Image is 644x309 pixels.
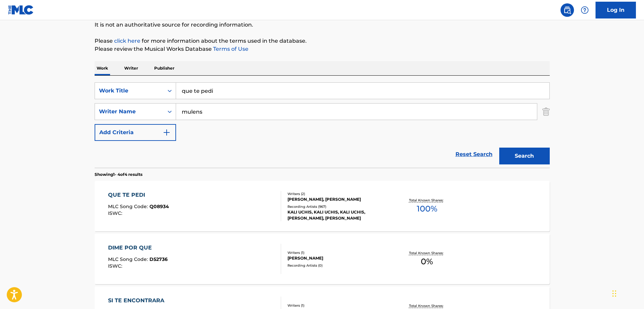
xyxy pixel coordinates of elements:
form: Search Form [95,82,550,168]
span: ISWC : [108,210,124,216]
img: 9d2ae6d4665cec9f34b9.svg [163,128,171,137]
div: SI TE ENCONTRARA [108,297,168,305]
div: Writers ( 2 ) [287,191,389,196]
div: Recording Artists ( 967 ) [287,204,389,209]
button: Search [499,148,550,164]
span: D52736 [149,256,168,262]
div: Help [578,3,591,17]
img: help [581,6,589,14]
div: Writers ( 1 ) [287,303,389,308]
p: Please for more information about the terms used in the database. [95,37,550,45]
div: DIME POR QUE [108,244,168,252]
div: Work Title [99,87,160,95]
p: Total Known Shares: [409,198,445,203]
a: QUE TE PEDIMLC Song Code:Q08934ISWC:Writers (2)[PERSON_NAME], [PERSON_NAME]Recording Artists (967... [95,181,550,231]
a: Reset Search [452,147,496,162]
div: Drag [612,283,616,304]
p: Publisher [152,61,176,75]
div: Recording Artists ( 0 ) [287,263,389,268]
p: Writer [122,61,140,75]
iframe: Chat Widget [610,277,644,309]
a: Public Search [561,3,574,17]
p: It is not an authoritative source for recording information. [95,21,550,29]
div: [PERSON_NAME] [287,255,389,261]
img: MLC Logo [8,5,34,15]
span: Q08934 [149,203,169,209]
a: DIME POR QUEMLC Song Code:D52736ISWC:Writers (1)[PERSON_NAME]Recording Artists (0)Total Known Sha... [95,234,550,284]
span: 100 % [417,203,437,215]
div: KALI UCHIS, KALI UCHIS, KALI UCHIS, [PERSON_NAME], [PERSON_NAME] [287,209,389,221]
a: click here [114,38,140,44]
p: Total Known Shares: [409,303,445,308]
a: Terms of Use [212,46,248,52]
button: Add Criteria [95,124,176,141]
p: Work [95,61,110,75]
p: Showing 1 - 4 of 4 results [95,171,142,178]
div: QUE TE PEDI [108,191,169,199]
img: Delete Criterion [542,103,550,120]
img: search [563,6,571,14]
div: Writer Name [99,108,160,116]
div: Writers ( 1 ) [287,250,389,255]
p: Total Known Shares: [409,250,445,256]
div: [PERSON_NAME], [PERSON_NAME] [287,196,389,202]
span: 0 % [421,256,433,268]
p: Please review the Musical Works Database [95,45,550,53]
span: ISWC : [108,263,124,269]
a: Log In [596,2,636,18]
span: MLC Song Code : [108,256,149,262]
span: MLC Song Code : [108,203,149,209]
